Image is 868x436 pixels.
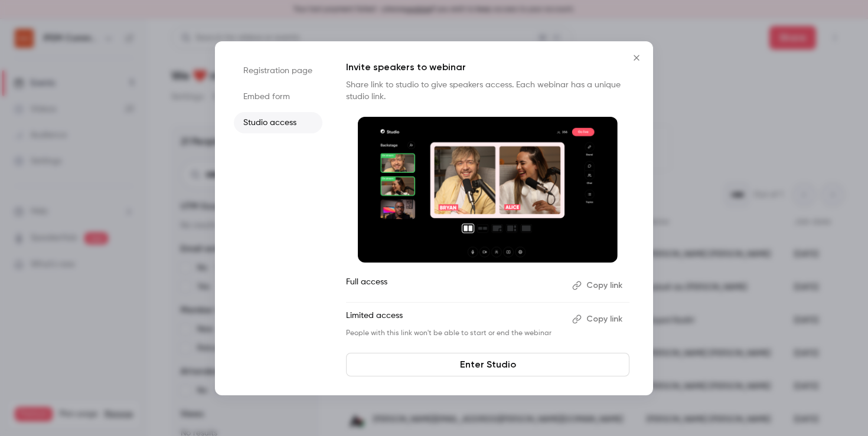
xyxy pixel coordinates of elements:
[234,112,322,133] li: Studio access
[234,60,322,81] li: Registration page
[346,60,629,74] p: Invite speakers to webinar
[346,329,563,338] p: People with this link won't be able to start or end the webinar
[234,86,322,107] li: Embed form
[567,276,629,295] button: Copy link
[346,310,563,329] p: Limited access
[358,117,618,263] img: Invite speakers to webinar
[346,276,563,295] p: Full access
[625,46,648,70] button: Close
[346,79,629,103] p: Share link to studio to give speakers access. Each webinar has a unique studio link.
[567,310,629,329] button: Copy link
[346,353,629,376] a: Enter Studio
